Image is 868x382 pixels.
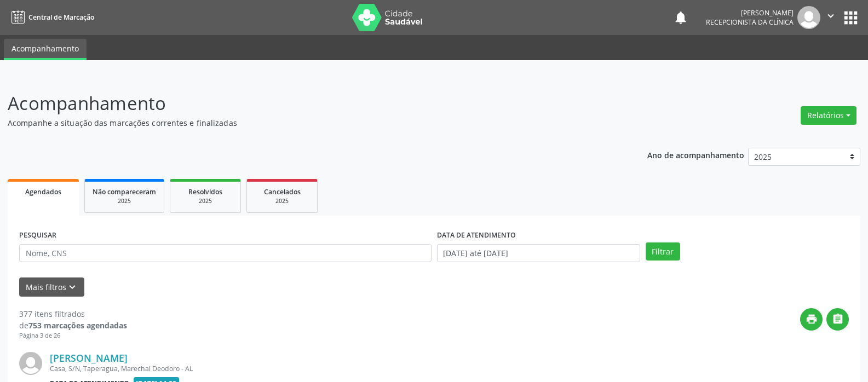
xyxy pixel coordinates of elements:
p: Ano de acompanhamento [647,148,744,161]
input: Selecione um intervalo [437,244,640,263]
button:  [820,6,841,29]
span: Agendados [25,187,61,196]
a: [PERSON_NAME] [50,352,128,364]
button: print [800,308,823,331]
span: Não compareceram [93,187,156,196]
button: Relatórios [801,106,856,125]
button:  [826,308,849,331]
div: 2025 [178,197,233,205]
button: Mais filtroskeyboard_arrow_down [19,277,84,297]
button: Filtrar [646,242,680,261]
span: Central de Marcação [28,13,94,22]
div: 377 itens filtrados [19,308,127,320]
div: 2025 [255,197,309,205]
button: apps [841,8,860,27]
span: Cancelados [264,187,301,196]
span: Resolvidos [188,187,222,196]
div: de [19,320,127,331]
i:  [832,313,844,325]
a: Acompanhamento [4,39,87,60]
div: Casa, S/N, Taperagua, Marechal Deodoro - AL [50,364,685,373]
span: Recepcionista da clínica [706,18,794,27]
div: [PERSON_NAME] [706,8,794,18]
img: img [19,352,42,375]
p: Acompanhe a situação das marcações correntes e finalizadas [8,117,605,129]
i:  [825,10,837,22]
label: DATA DE ATENDIMENTO [437,227,516,244]
i: print [806,313,818,325]
div: 2025 [93,197,156,205]
a: Central de Marcação [8,8,94,26]
i: keyboard_arrow_down [66,281,78,293]
input: Nome, CNS [19,244,432,263]
div: Página 3 de 26 [19,331,127,340]
button: notifications [673,10,688,25]
img: img [797,6,820,29]
label: PESQUISAR [19,227,56,244]
p: Acompanhamento [8,90,605,117]
strong: 753 marcações agendadas [28,320,127,331]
